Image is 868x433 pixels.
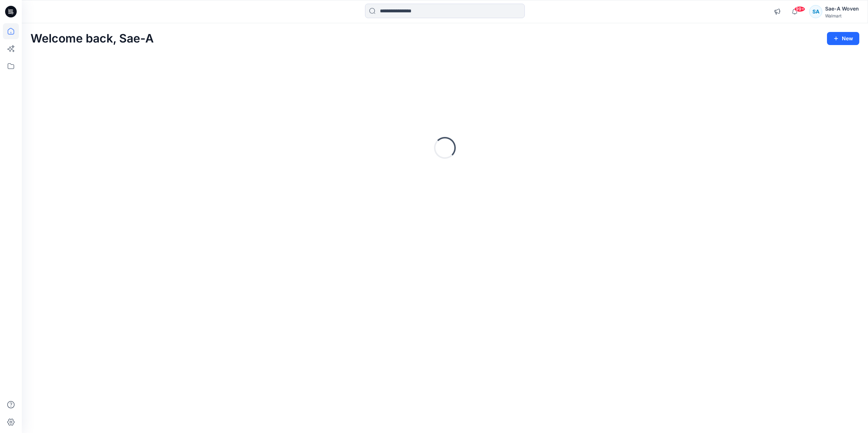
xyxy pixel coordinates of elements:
[825,4,859,13] div: Sae-A Woven
[31,32,154,45] h2: Welcome back, Sae-A
[825,13,859,19] div: Walmart
[809,5,822,18] div: SA
[794,6,805,12] span: 99+
[827,32,859,45] button: New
